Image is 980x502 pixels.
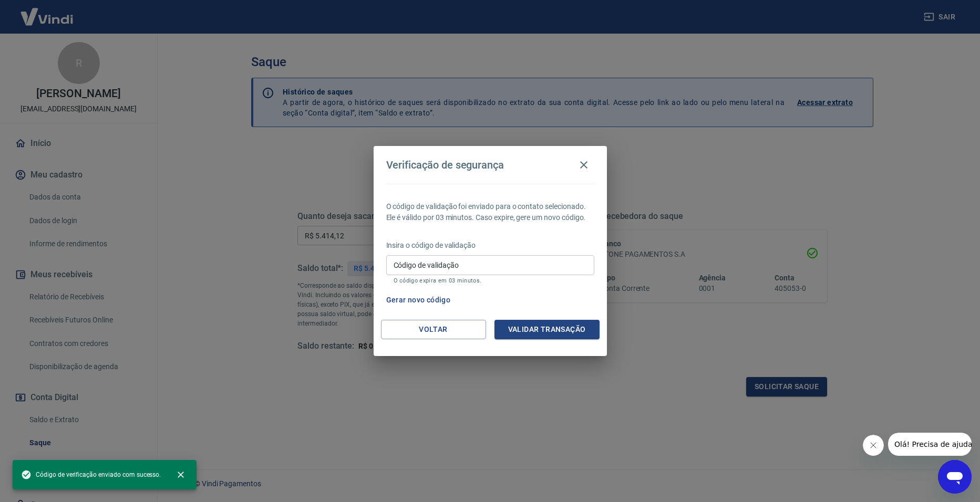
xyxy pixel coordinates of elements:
p: O código expira em 03 minutos. [394,277,587,284]
h4: Verificação de segurança [386,159,504,171]
iframe: Fechar mensagem [863,435,884,456]
button: close [169,463,192,486]
p: Insira o código de validação [386,240,594,251]
button: Voltar [381,320,486,339]
button: Gerar novo código [382,290,455,310]
p: O código de validação foi enviado para o contato selecionado. Ele é válido por 03 minutos. Caso e... [386,201,594,223]
iframe: Botão para abrir a janela de mensagens [938,460,972,494]
span: Olá! Precisa de ajuda? [6,7,88,16]
span: Código de verificação enviado com sucesso. [21,469,161,480]
button: Validar transação [494,320,600,339]
iframe: Mensagem da empresa [888,433,972,456]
